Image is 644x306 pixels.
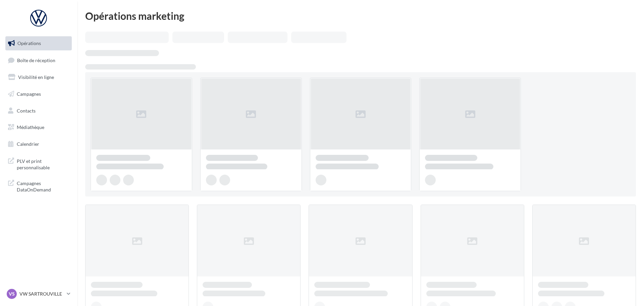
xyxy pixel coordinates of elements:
a: PLV et print personnalisable [4,154,73,174]
span: Médiathèque [17,124,44,130]
span: Calendrier [17,141,39,147]
a: VS VW SARTROUVILLE [5,288,72,300]
span: Boîte de réception [17,57,55,63]
span: VS [9,291,15,297]
a: Médiathèque [4,120,73,134]
span: Visibilité en ligne [18,74,54,80]
div: Opérations marketing [85,11,636,21]
a: Campagnes [4,87,73,101]
span: Campagnes [17,91,41,97]
a: Campagnes DataOnDemand [4,176,73,196]
p: VW SARTROUVILLE [19,291,64,297]
a: Calendrier [4,137,73,151]
a: Visibilité en ligne [4,70,73,84]
span: Campagnes DataOnDemand [17,179,69,193]
span: Opérations [17,40,41,46]
a: Boîte de réception [4,53,73,68]
a: Opérations [4,36,73,50]
span: Contacts [17,107,36,113]
span: PLV et print personnalisable [17,157,69,171]
a: Contacts [4,104,73,118]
